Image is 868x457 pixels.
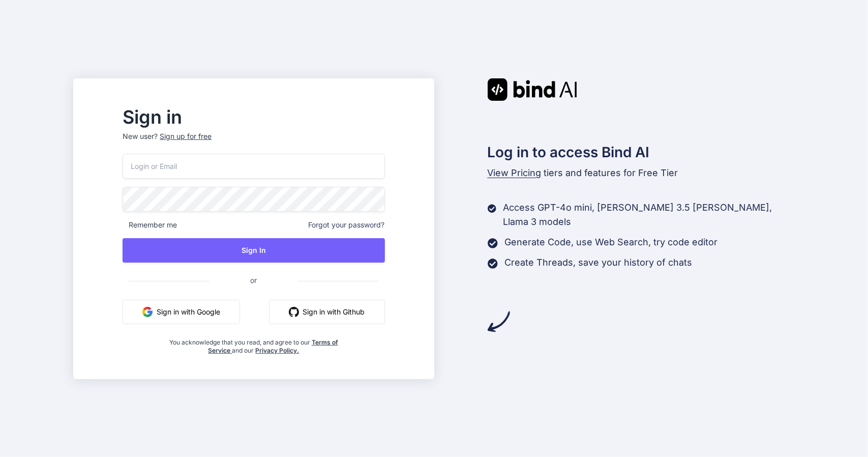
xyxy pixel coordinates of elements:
img: arrow [488,310,510,333]
p: New user? [123,131,384,154]
h2: Sign in [123,109,384,125]
p: Access GPT-4o mini, [PERSON_NAME] 3.5 [PERSON_NAME], Llama 3 models [503,201,795,229]
span: Remember me [123,220,177,230]
div: You acknowledge that you read, and agree to our and our [166,332,341,355]
span: View Pricing [488,167,542,178]
p: Create Threads, save your history of chats [505,255,693,270]
img: google [142,307,153,317]
div: Sign up for free [160,131,212,141]
img: github [289,307,299,317]
a: Terms of Service [208,338,338,354]
button: Sign In [123,238,384,263]
img: Bind AI logo [488,78,577,101]
p: Generate Code, use Web Search, try code editor [505,235,718,249]
h2: Log in to access Bind AI [488,141,795,163]
span: Forgot your password? [309,220,385,230]
button: Sign in with Google [123,300,240,324]
p: tiers and features for Free Tier [488,166,795,180]
button: Sign in with Github [269,300,385,324]
span: or [209,268,297,293]
input: Login or Email [123,154,384,179]
a: Privacy Policy. [255,347,299,354]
